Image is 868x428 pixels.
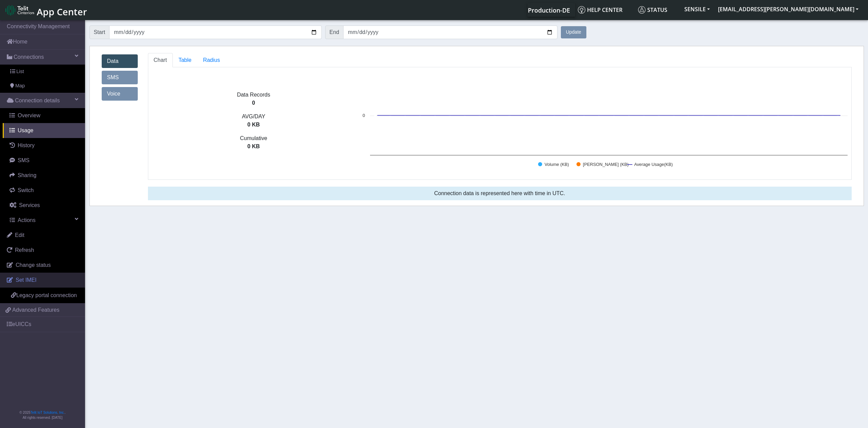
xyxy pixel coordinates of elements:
img: logo-telit-cinterion-gw-new.png [5,5,34,16]
button: [EMAIL_ADDRESS][PERSON_NAME][DOMAIN_NAME] [714,3,863,15]
img: status.svg [638,6,646,14]
a: Status [635,3,680,17]
a: Actions [3,213,85,228]
a: SMS [102,71,138,84]
span: History [18,142,35,148]
ul: Tabs [148,53,852,67]
img: knowledge.svg [578,6,585,14]
p: 0 KB [148,142,359,151]
span: Actions [18,217,35,223]
span: Switch [18,187,34,193]
span: Table [179,57,191,63]
a: Usage [3,123,85,138]
a: Switch [3,183,85,198]
span: Sharing [18,172,36,178]
a: Services [3,198,85,213]
span: Help center [578,6,622,14]
text: 0 [362,113,365,118]
span: Map [15,82,25,90]
a: Overview [3,108,85,123]
span: Edit [15,232,24,238]
span: Advanced Features [12,306,60,314]
text: [PERSON_NAME] (KB) [583,162,628,167]
span: Usage [18,127,33,133]
a: History [3,138,85,153]
span: Start [89,25,110,39]
span: Production-DE [528,6,570,14]
span: Connections [14,53,44,61]
a: Telit IoT Solutions, Inc. [31,411,65,414]
span: End [325,25,344,39]
span: SMS [18,157,30,163]
span: Refresh [15,247,34,253]
button: SENSILE [680,3,714,15]
span: Change status [16,262,51,268]
span: Legacy portal connection [16,292,77,298]
span: List [16,68,24,75]
a: SMS [3,153,85,168]
span: Services [19,202,40,208]
span: App Center [37,5,87,18]
a: Data [102,54,138,68]
text: Volume (KB) [545,162,569,167]
a: Help center [575,3,635,17]
p: 0 [148,99,359,107]
p: Cumulative [148,134,359,142]
span: Connection details [15,97,60,105]
text: Average Usage(KB) [634,162,673,167]
a: Your current platform instance [528,3,570,17]
p: 0 KB [148,121,359,129]
a: Voice [102,87,138,101]
span: Status [638,6,667,14]
span: Set IMEI [16,277,36,283]
button: Update [561,26,586,38]
span: Chart [154,57,167,63]
span: Radius [203,57,220,63]
p: Data Records [148,91,359,99]
p: AVG/DAY [148,113,359,121]
div: Connection data is represented here with time in UTC. [148,187,852,200]
a: App Center [5,3,86,17]
span: Overview [18,113,40,118]
a: Sharing [3,168,85,183]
